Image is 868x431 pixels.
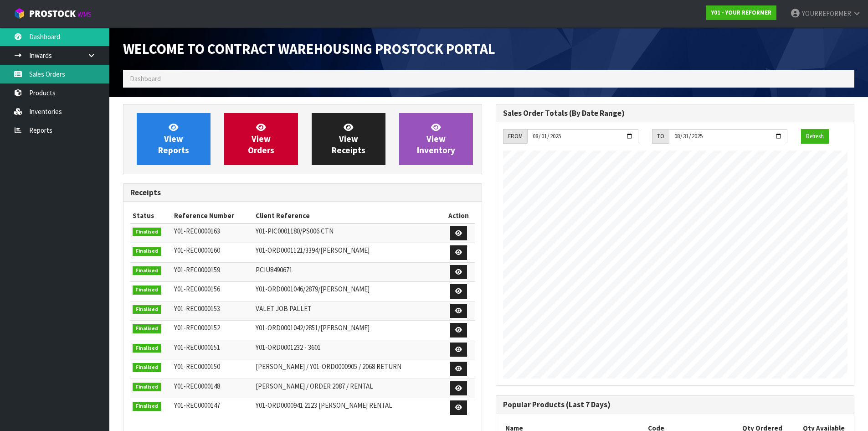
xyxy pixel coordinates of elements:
a: ViewInventory [399,113,473,165]
span: Y01-ORD0001046/2879/[PERSON_NAME] [256,285,370,293]
span: Y01-REC0000156 [174,285,220,293]
span: Y01-REC0000160 [174,246,220,254]
th: Reference Number [172,208,253,223]
span: Y01-REC0000148 [174,382,220,390]
span: View Inventory [417,122,455,156]
span: Finalised [133,305,161,314]
span: Y01-ORD0001232 - 3601 [256,343,321,352]
h3: Popular Products (Last 7 Days) [503,400,847,409]
th: Status [130,208,172,223]
span: Finalised [133,247,161,256]
span: View Orders [248,122,274,156]
span: [PERSON_NAME] / Y01-ORD0000905 / 2068 RETURN [256,362,401,371]
span: View Reports [158,122,189,156]
div: FROM [503,129,527,144]
span: Finalised [133,286,161,295]
span: Finalised [133,402,161,411]
h3: Receipts [130,188,475,197]
span: Y01-REC0000151 [174,343,220,352]
span: Dashboard [130,74,161,83]
button: Refresh [801,129,829,144]
h3: Sales Order Totals (By Date Range) [503,109,847,118]
th: Client Reference [253,208,443,223]
span: PCIU8490671 [256,265,293,274]
span: Y01-REC0000147 [174,401,220,410]
span: Welcome to Contract Warehousing ProStock Portal [123,40,495,58]
span: Finalised [133,228,161,237]
span: Y01-REC0000152 [174,323,220,332]
img: cube-alt.png [14,8,25,19]
div: TO [652,129,669,144]
span: [PERSON_NAME] / ORDER 2087 / RENTAL [256,382,373,390]
span: Y01-REC0000159 [174,265,220,274]
span: Y01-ORD0001042/2851/[PERSON_NAME] [256,323,370,332]
span: VALET JOB PALLET [256,304,312,313]
span: ProStock [29,8,76,20]
span: Y01-PIC0001180/PS006 CTN [256,227,334,235]
a: ViewReceipts [312,113,385,165]
strong: Y01 - YOUR REFORMER [711,9,771,16]
span: View Receipts [332,122,365,156]
span: Finalised [133,383,161,392]
small: WMS [77,10,92,19]
span: Finalised [133,324,161,333]
span: Finalised [133,266,161,275]
span: Y01-ORD0000941 2123 [PERSON_NAME] RENTAL [256,401,392,410]
a: ViewOrders [224,113,298,165]
a: ViewReports [137,113,211,165]
span: YOURREFORMER [802,9,851,18]
span: Y01-REC0000150 [174,362,220,371]
th: Action [443,208,474,223]
span: Finalised [133,344,161,353]
span: Y01-ORD0001121/3394/[PERSON_NAME] [256,246,370,254]
span: Y01-REC0000153 [174,304,220,313]
span: Y01-REC0000163 [174,227,220,235]
span: Finalised [133,363,161,372]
